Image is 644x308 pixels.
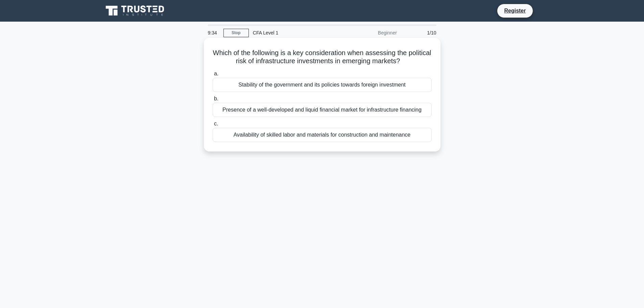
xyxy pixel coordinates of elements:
div: CFA Level 1 [249,26,342,40]
div: Beginner [342,26,401,40]
div: 9:34 [204,26,223,40]
span: c. [214,121,218,126]
a: Stop [223,29,249,37]
span: b. [214,96,218,101]
div: 1/10 [401,26,440,40]
div: Presence of a well-developed and liquid financial market for infrastructure financing [213,103,432,117]
span: a. [214,71,218,76]
div: Availability of skilled labor and materials for construction and maintenance [213,128,432,142]
h5: Which of the following is a key consideration when assessing the political risk of infrastructure... [212,49,432,66]
a: Register [500,6,530,15]
div: Stability of the government and its policies towards foreign investment [213,78,432,92]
